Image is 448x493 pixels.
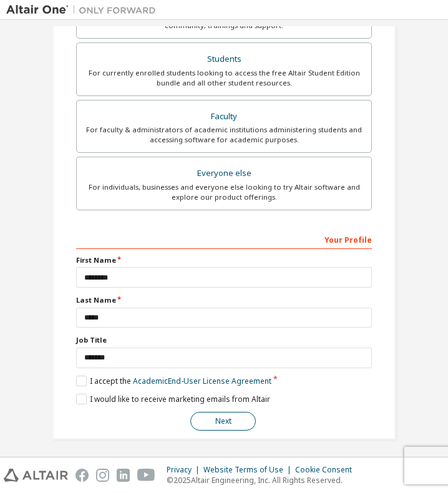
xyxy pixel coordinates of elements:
[96,469,109,482] img: instagram.svg
[4,469,68,482] img: altair_logo.svg
[203,465,295,475] div: Website Terms of Use
[76,335,372,345] label: Job Title
[75,469,89,482] img: facebook.svg
[76,229,372,249] div: Your Profile
[76,394,270,404] label: I would like to receive marketing emails from Altair
[84,51,364,68] div: Students
[76,376,271,386] label: I accept the
[84,125,364,145] div: For faculty & administrators of academic institutions administering students and accessing softwa...
[84,108,364,125] div: Faculty
[137,469,155,482] img: youtube.svg
[117,469,130,482] img: linkedin.svg
[295,465,359,475] div: Cookie Consent
[84,165,364,182] div: Everyone else
[167,475,359,486] p: © 2025 Altair Engineering, Inc. All Rights Reserved.
[6,4,162,16] img: Altair One
[190,412,256,431] button: Next
[76,255,372,265] label: First Name
[167,465,203,475] div: Privacy
[133,376,271,386] a: Academic End-User License Agreement
[84,68,364,88] div: For currently enrolled students looking to access the free Altair Student Edition bundle and all ...
[76,295,372,305] label: Last Name
[84,182,364,202] div: For individuals, businesses and everyone else looking to try Altair software and explore our prod...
